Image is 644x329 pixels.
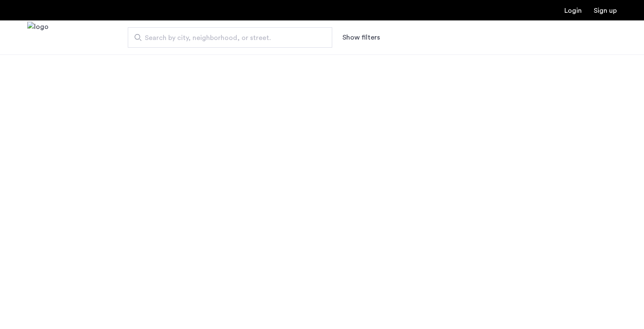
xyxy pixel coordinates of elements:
button: Show or hide filters [342,32,380,43]
a: Login [564,7,582,14]
img: logo [27,22,49,54]
span: Search by city, neighborhood, or street. [145,33,308,43]
input: Apartment Search [128,27,332,48]
a: Registration [594,7,617,14]
a: Cazamio Logo [27,22,49,54]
